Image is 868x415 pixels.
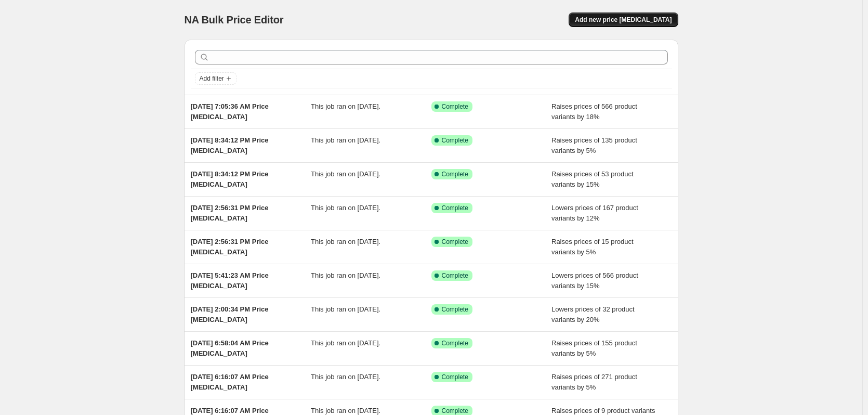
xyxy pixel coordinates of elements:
[551,305,635,323] span: Lowers prices of 32 product variants by 20%
[191,305,269,323] span: [DATE] 2:00:34 PM Price [MEDICAL_DATA]
[200,74,224,83] span: Add filter
[442,339,468,347] span: Complete
[442,102,468,111] span: Complete
[551,170,634,188] span: Raises prices of 53 product variants by 15%
[311,102,380,110] span: This job ran on [DATE].
[551,373,637,391] span: Raises prices of 271 product variants by 5%
[442,373,468,381] span: Complete
[191,271,269,290] span: [DATE] 5:41:23 AM Price [MEDICAL_DATA]
[311,204,380,212] span: This job ran on [DATE].
[551,136,637,154] span: Raises prices of 135 product variants by 5%
[191,136,269,154] span: [DATE] 8:34:12 PM Price [MEDICAL_DATA]
[551,271,638,290] span: Lowers prices of 566 product variants by 15%
[311,136,380,144] span: This job ran on [DATE].
[551,102,637,121] span: Raises prices of 566 product variants by 18%
[569,12,678,27] button: Add new price [MEDICAL_DATA]
[575,16,672,24] span: Add new price [MEDICAL_DATA]
[311,305,380,313] span: This job ran on [DATE].
[311,170,380,178] span: This job ran on [DATE].
[442,170,468,178] span: Complete
[311,339,380,347] span: This job ran on [DATE].
[311,271,380,279] span: This job ran on [DATE].
[191,339,269,357] span: [DATE] 6:58:04 AM Price [MEDICAL_DATA]
[185,14,284,25] span: NA Bulk Price Editor
[442,271,468,280] span: Complete
[442,407,468,415] span: Complete
[442,204,468,212] span: Complete
[311,238,380,245] span: This job ran on [DATE].
[191,373,269,391] span: [DATE] 6:16:07 AM Price [MEDICAL_DATA]
[551,204,638,222] span: Lowers prices of 167 product variants by 12%
[311,373,380,381] span: This job ran on [DATE].
[442,238,468,246] span: Complete
[195,72,236,85] button: Add filter
[191,170,269,188] span: [DATE] 8:34:12 PM Price [MEDICAL_DATA]
[191,238,269,256] span: [DATE] 2:56:31 PM Price [MEDICAL_DATA]
[551,339,637,357] span: Raises prices of 155 product variants by 5%
[442,305,468,314] span: Complete
[311,407,380,414] span: This job ran on [DATE].
[551,238,634,256] span: Raises prices of 15 product variants by 5%
[191,204,269,222] span: [DATE] 2:56:31 PM Price [MEDICAL_DATA]
[442,136,468,145] span: Complete
[191,102,269,121] span: [DATE] 7:05:36 AM Price [MEDICAL_DATA]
